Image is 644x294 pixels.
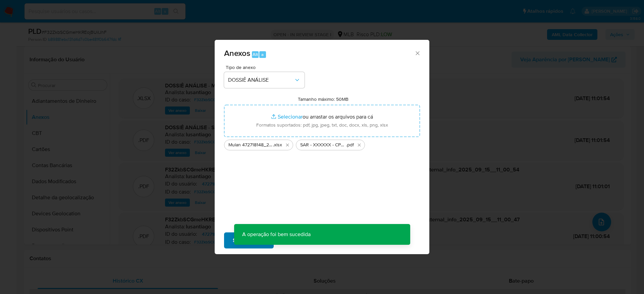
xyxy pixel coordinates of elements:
[298,96,348,102] label: Tamanho máximo: 50MB
[414,50,420,56] button: Fechar
[253,51,258,58] span: Alt
[261,51,264,58] span: a
[285,233,307,248] span: Cancelar
[283,141,291,149] button: Excluir Mulan 472718148_2025_09_15_06_40_05.xlsx
[228,142,273,148] span: Mulan 472718148_2025_09_15_06_40_05
[224,137,420,150] ul: Arquivos selecionados
[224,72,305,88] button: DOSSIÊ ANÁLISE
[234,224,319,245] p: A operação foi bem sucedida
[224,232,274,248] button: Subir arquivo
[224,47,250,59] span: Anexos
[226,65,306,70] span: Tipo de anexo
[233,233,265,248] span: Subir arquivo
[346,142,354,148] span: .pdf
[228,77,294,83] span: DOSSIÊ ANÁLISE
[355,141,363,149] button: Excluir SAR - XXXXXX - CPF 34856889320 - MARCIO ANTONIO DE MACEDO.pdf
[300,142,346,148] span: SAR - XXXXXX - CPF 34856889320 - [PERSON_NAME]
[273,142,282,148] span: .xlsx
